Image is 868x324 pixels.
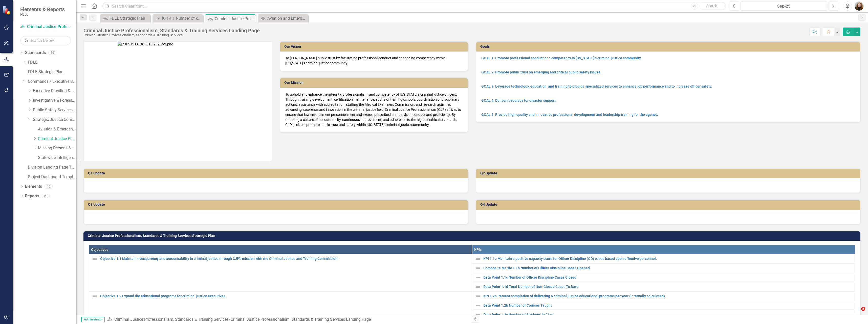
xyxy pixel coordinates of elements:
a: KPI 1.1a Maintain a positive capacity score for Officer Discipline (OD) cases based upon effectiv... [483,257,853,261]
button: Search [699,3,725,10]
a: Statewide Intelligence [38,155,76,161]
span: Administrator [81,317,105,322]
a: Aviation & Emergency Preparedness [38,126,76,132]
p: To uphold and enhance the integrity, professionalism, and competency of [US_STATE]'s criminal jus... [285,92,463,127]
img: Not Defined [92,293,98,299]
h3: Q4 Update [480,203,858,206]
small: FDLE [20,12,65,16]
input: Search ClearPoint... [102,2,726,11]
a: Project Dashboard Template [28,174,76,180]
a: KPI 1.2a Percent completion of delivering 6 criminal justice educational programs per year (inter... [483,294,853,298]
img: Not Defined [92,256,98,262]
td: Double-Click to Edit Right Click for Context Menu [472,264,855,273]
a: Division Landing Page Template [28,165,76,170]
img: ClearPoint Strategy [3,6,11,15]
div: 69 [48,51,56,55]
a: Criminal Justice Professionalism, Standards & Training Services [20,24,71,30]
a: Aviation and Emergency Preparedness Landing Page [259,15,307,21]
h3: Goals [480,45,858,48]
a: Scorecards [25,50,46,56]
a: FDLE Strategic Plan [28,69,76,75]
a: Strategic Justice Command [33,117,76,123]
a: Data Point 1.2b Number of Courses Taught [483,304,853,307]
img: Not Defined [475,275,481,281]
img: CJPSTS LOGO 8-15-2025 v3.png [118,42,238,161]
div: FDLE Strategic Plan [110,15,149,21]
a: GOAL 4. Deliver resources for disaster support. [481,98,557,102]
div: KPI 4.1 Number of key activities to prepare for and support [US_STATE] emergencies [162,15,202,21]
a: Objective 1.1 Maintain transparency and accountability in criminal justice through CJP's mission ... [100,257,469,261]
td: Double-Click to Edit Right Click for Context Menu [472,273,855,282]
a: Elements [25,184,42,190]
a: Criminal Justice Professionalism, Standards & Training Services [38,136,76,142]
a: Investigative & Forensic Services Command [33,98,76,103]
div: Criminal Justice Professionalism, Standards & Training Services Landing Page [215,16,254,22]
h3: Criminal Justice Professionalism, Standards & Training Services Strategic Plan [88,234,858,238]
h3: Q1 Update [88,171,465,175]
img: Not Defined [475,265,481,271]
a: Reports [25,193,39,199]
div: » [107,317,468,322]
a: Data Point 1.1d Total Number of Non-Closed Cases To Date [483,285,853,289]
td: Double-Click to Edit Right Click for Context Menu [472,310,855,320]
td: Double-Click to Edit Right Click for Context Menu [472,254,855,264]
img: Not Defined [475,284,481,290]
a: Public Safety Services Command [33,107,76,113]
td: Double-Click to Edit Right Click for Context Menu [472,301,855,310]
div: Sep-25 [742,3,826,9]
img: Not Defined [475,256,481,262]
a: Missing Persons & Offender Enforcement [38,145,76,151]
a: Commands / Executive Support Branch [28,79,76,85]
span: Elements & Reports [20,6,65,12]
a: Data Point 1.1c Number of Officer Discipline Cases Closed [483,276,853,279]
div: Criminal Justice Professionalism, Standards & Training Services [83,33,260,37]
td: Double-Click to Edit Right Click for Context Menu [472,282,855,292]
a: Data Point 1.2c Number of Students in Class [483,313,853,317]
input: Search Below... [20,36,71,45]
img: Jennifer Siddoway [855,2,864,11]
p: To [PERSON_NAME] public trust by facilitating professional conduct and enhancing competency withi... [285,56,463,66]
div: 45 [45,184,53,189]
a: Composite Metric 1.1b Number of Officer Discipline Cases Opened [483,266,853,270]
a: Objective 1.2 Expand the educational programs for criminal justice executives. [100,294,469,298]
h3: Q2 Update [480,171,858,175]
h3: Q3 Update [88,203,465,206]
div: 20 [42,194,50,198]
div: Criminal Justice Professionalism, Standards & Training Services Landing Page [83,28,260,33]
h3: Our Mission [284,81,466,85]
a: FDLE [28,60,76,65]
span: Search [706,4,717,8]
a: KPI 4.1 Number of key activities to prepare for and support [US_STATE] emergencies [154,15,202,21]
img: Not Defined [475,293,481,299]
td: Double-Click to Edit Right Click for Context Menu [472,292,855,301]
img: Not Defined [475,312,481,318]
div: Aviation and Emergency Preparedness Landing Page [267,15,307,21]
a: Executive Direction & Business Support [33,88,76,94]
button: Sep-25 [741,2,827,11]
td: Double-Click to Edit Right Click for Context Menu [89,254,472,292]
a: GOAL 5. Provide high-quality and innovative professional development and leadership training for ... [481,113,658,117]
a: Criminal Justice Professionalism, Standards & Training Services [114,317,229,322]
h3: Our Vision [284,45,466,48]
img: Not Defined [475,303,481,309]
a: FDLE Strategic Plan [101,15,149,21]
iframe: Intercom live chat [851,307,863,319]
span: 5 [861,307,865,311]
td: Double-Click to Edit Right Click for Context Menu [89,292,472,320]
div: Criminal Justice Professionalism, Standards & Training Services Landing Page [231,317,371,322]
a: GOAL 1. Promote professional conduct and competency in [US_STATE]’s criminal justice community. [481,56,642,60]
a: GOAL 3. Leverage technology, education, and training to provide specialized services to enhance j... [481,84,712,88]
a: GOAL 2. Promote public trust on emerging and critical public safety issues. [481,70,601,74]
